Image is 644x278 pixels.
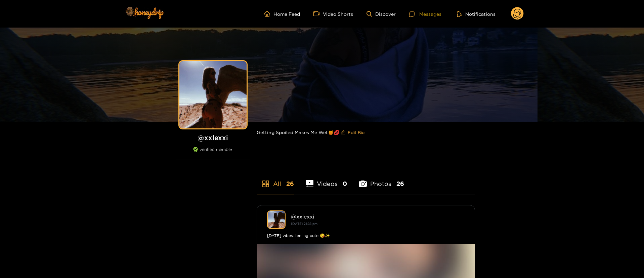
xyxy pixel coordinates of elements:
[176,147,250,159] div: verified member
[267,232,465,239] div: [DATE] vibes, feeling cute 😘✨
[313,11,323,17] span: video-camera
[359,164,404,195] li: Photos
[339,127,366,138] button: editEdit Bio
[306,164,347,195] li: Videos
[341,130,345,135] span: edit
[343,180,347,188] span: 0
[313,11,353,17] a: Video Shorts
[367,11,396,17] a: Discover
[257,122,475,143] div: Getting Spoiled Makes Me Wet🍯💋
[396,180,404,188] span: 26
[348,129,364,136] span: Edit Bio
[176,133,250,142] h1: @ xxlexxi
[264,11,300,17] a: Home Feed
[262,180,270,188] span: appstore
[257,164,294,195] li: All
[455,10,498,17] button: Notifications
[409,10,441,18] div: Messages
[291,213,465,220] div: @ xxlexxi
[286,180,294,188] span: 26
[291,222,317,226] small: [DATE] 21:28 pm
[267,210,286,229] img: xxlexxi
[264,11,273,17] span: home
